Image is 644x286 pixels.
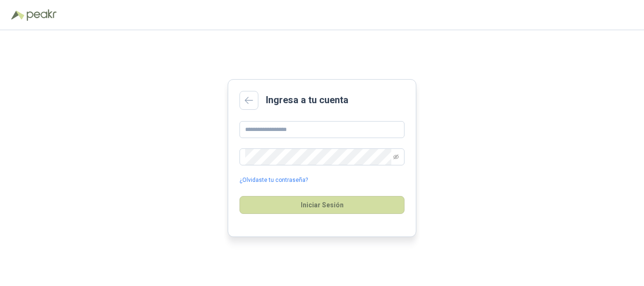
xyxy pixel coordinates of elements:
span: eye-invisible [393,154,399,160]
img: Peakr [26,9,57,21]
a: ¿Olvidaste tu contraseña? [239,176,308,185]
img: Logo [11,10,25,20]
h2: Ingresa a tu cuenta [266,93,348,107]
button: Iniciar Sesión [239,196,405,214]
